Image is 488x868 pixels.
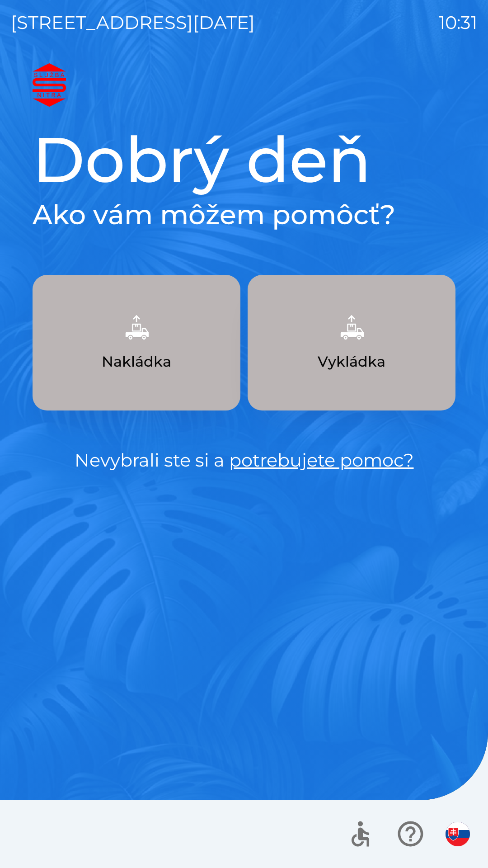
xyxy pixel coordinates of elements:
button: Nakládka [33,275,240,410]
p: Nevybrali ste si a [33,447,455,474]
button: Vykládka [248,275,455,410]
p: Nakládka [102,351,171,373]
p: [STREET_ADDRESS][DATE] [11,9,255,36]
img: sk flag [446,822,470,846]
img: 9957f61b-5a77-4cda-b04a-829d24c9f37e.png [117,307,156,347]
p: 10:31 [439,9,477,36]
a: potrebujete pomoc? [229,449,414,471]
h1: Dobrý deň [33,121,455,198]
img: 6e47bb1a-0e3d-42fb-b293-4c1d94981b35.png [332,307,371,347]
p: Vykládka [318,351,385,373]
h2: Ako vám môžem pomôcť? [33,198,455,231]
img: Logo [33,63,455,107]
